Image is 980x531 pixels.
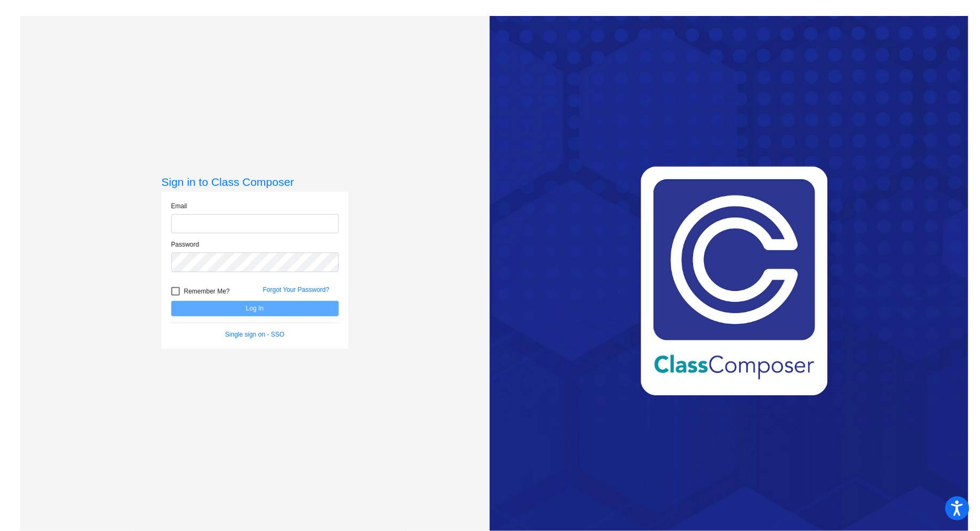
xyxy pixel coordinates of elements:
label: Password [171,240,200,249]
a: Forgot Your Password? [263,286,330,293]
label: Email [171,201,187,211]
a: Single sign on - SSO [225,331,284,338]
button: Log In [171,301,339,316]
span: Remember Me? [184,285,230,298]
h3: Sign in to Class Composer [162,175,348,189]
